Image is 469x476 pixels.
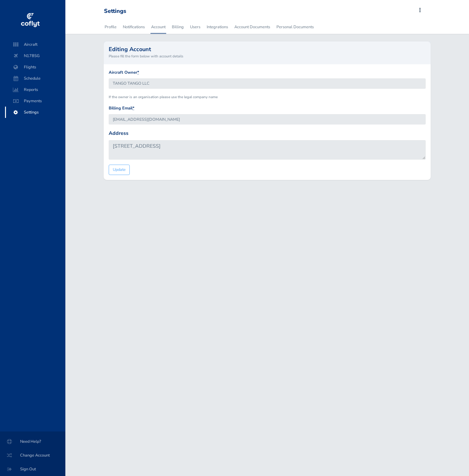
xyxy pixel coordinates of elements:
a: Profile [104,20,117,34]
a: Personal Documents [276,20,314,34]
label: Address [109,130,128,138]
abbr: required [137,70,139,75]
a: Integrations [206,20,229,34]
a: Account Documents [234,20,271,34]
a: Notifications [122,20,145,34]
span: Need Help? [8,436,58,447]
span: Schedule [11,73,59,84]
a: Billing [171,20,184,34]
div: Settings [104,8,126,15]
a: Users [189,20,201,34]
label: Aircraft Owner [109,69,139,76]
input: Billing Email [109,114,426,124]
span: Sign Out [8,463,58,475]
span: Payments [11,95,59,107]
input: Aircraft Owner [109,78,426,89]
span: Aircraft [11,39,59,50]
small: Please fill the form below with account details [109,53,426,59]
small: If the owner is an organisation please use the legal company name [109,94,218,99]
h2: Editing Account [109,46,426,52]
span: Change Account [8,450,58,461]
abbr: required [133,105,134,111]
img: coflyt logo [20,11,41,30]
span: Settings [11,107,59,118]
label: Billing Email [109,105,134,112]
textarea: [STREET_ADDRESS] [109,140,426,160]
span: Flights [11,61,59,73]
span: Reports [11,84,59,95]
input: Update [109,165,130,175]
span: N178SG [11,50,59,61]
a: Account [150,20,166,34]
